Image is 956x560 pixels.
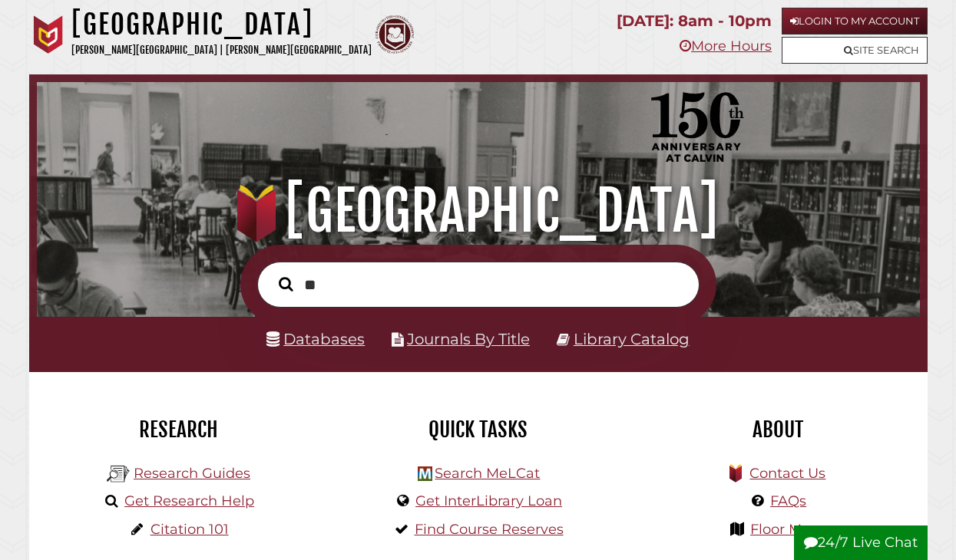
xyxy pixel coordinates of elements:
[574,330,690,348] a: Library Catalog
[749,465,825,482] a: Contact Us
[770,492,806,509] a: FAQs
[415,492,562,509] a: Get InterLibrary Loan
[271,273,300,295] button: Search
[71,8,372,41] h1: [GEOGRAPHIC_DATA]
[134,465,250,482] a: Research Guides
[750,521,826,538] a: Floor Maps
[617,8,772,35] p: [DATE]: 8am - 10pm
[340,417,617,443] h2: Quick Tasks
[29,15,68,54] img: Calvin University
[71,41,372,59] p: [PERSON_NAME][GEOGRAPHIC_DATA] | [PERSON_NAME][GEOGRAPHIC_DATA]
[266,330,365,348] a: Databases
[151,521,229,538] a: Citation 101
[782,8,928,35] a: Login to My Account
[279,277,293,292] i: Search
[782,37,928,64] a: Site Search
[418,466,432,481] img: Hekman Library Logo
[124,492,254,509] a: Get Research Help
[640,417,916,443] h2: About
[435,465,540,482] a: Search MeLCat
[375,15,414,54] img: Calvin Theological Seminary
[415,521,564,538] a: Find Course Reserves
[680,38,772,54] a: More Hours
[107,463,130,486] img: Hekman Library Logo
[51,177,905,245] h1: [GEOGRAPHIC_DATA]
[41,417,317,443] h2: Research
[407,330,530,348] a: Journals By Title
